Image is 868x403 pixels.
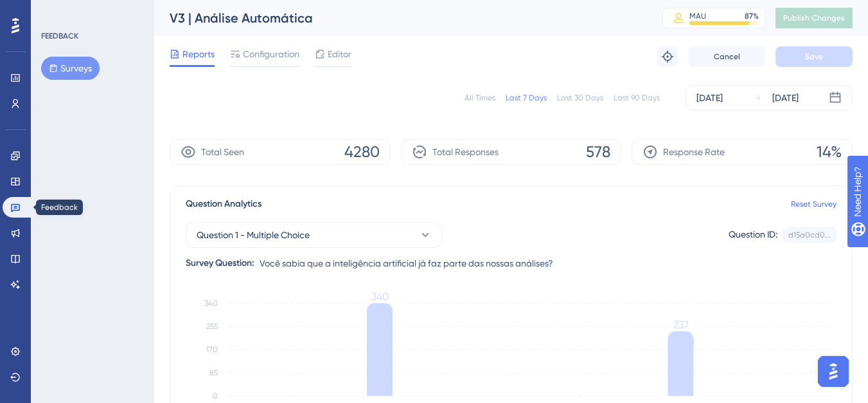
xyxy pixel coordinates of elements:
button: Save [775,46,853,67]
span: Cancel [714,52,740,62]
span: Question 1 - Multiple Choice [197,227,310,243]
tspan: 340 [371,290,389,303]
span: Total Seen [201,144,244,160]
span: Reports [182,46,215,62]
div: [DATE] [696,90,723,106]
span: Configuration [243,46,299,62]
span: Total Responses [432,144,499,160]
span: 4280 [344,142,380,162]
tspan: 255 [206,322,218,331]
div: Last 30 Days [557,93,603,103]
span: 14% [817,142,842,162]
a: Reset Survey [791,199,837,209]
span: 578 [586,142,610,162]
iframe: UserGuiding AI Assistant Launcher [814,352,853,391]
span: Question Analytics [186,196,261,212]
tspan: 237 [673,319,689,331]
tspan: 0 [213,391,218,400]
span: Need Help? [30,3,80,19]
button: Question 1 - Multiple Choice [186,222,443,248]
div: V3 | Análise Automática [170,9,630,27]
button: Publish Changes [775,8,853,28]
div: All Times [465,93,495,103]
div: [DATE] [772,90,799,106]
div: Survey Question: [186,256,254,271]
div: 87 % [745,11,759,21]
span: Save [805,52,823,62]
tspan: 170 [206,345,218,354]
span: Response Rate [663,144,725,160]
tspan: 340 [204,299,218,308]
div: Question ID: [729,227,777,243]
div: Last 90 Days [614,93,660,103]
span: Publish Changes [783,13,845,23]
tspan: 85 [209,368,218,377]
span: Você sabia que a inteligência artificial já faz parte das nossas análises? [260,256,553,271]
div: Last 7 Days [506,93,547,103]
div: d15a0cd0... [788,230,831,240]
span: Editor [328,46,351,62]
div: FEEDBACK [41,31,78,41]
button: Surveys [41,57,100,80]
button: Cancel [688,46,765,67]
div: MAU [689,11,706,21]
